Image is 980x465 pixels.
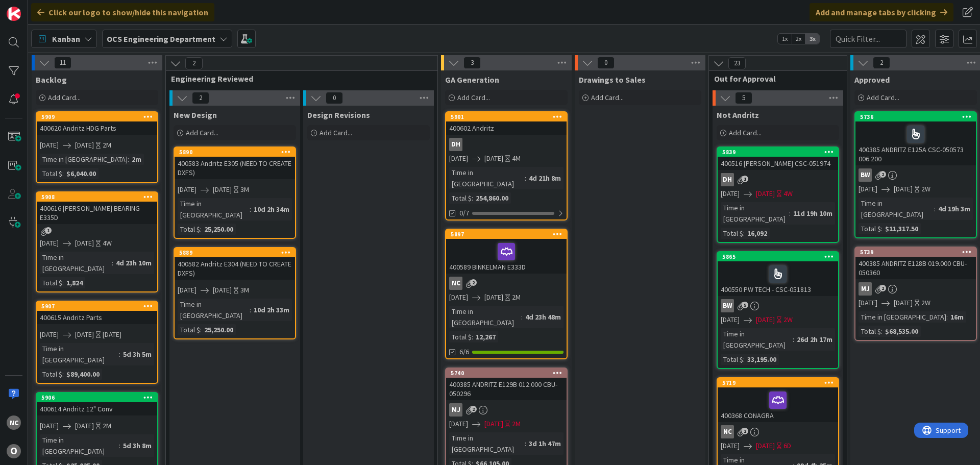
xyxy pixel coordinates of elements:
a: 5839400516 [PERSON_NAME] CSC-051974DH[DATE][DATE]4WTime in [GEOGRAPHIC_DATA]:11d 19h 10mTotal $:1... [717,146,839,243]
div: Total $ [40,369,62,380]
div: 1,824 [64,277,85,288]
span: [DATE] [484,419,503,429]
a: 5907400615 Andritz Parts[DATE][DATE][DATE]Time in [GEOGRAPHIC_DATA]:5d 3h 5mTotal $:$89,400.00 [36,301,158,384]
span: Support [21,2,46,14]
div: 4d 21h 8m [526,173,563,184]
span: Add Card... [320,128,352,137]
span: Backlog [36,75,67,85]
span: : [881,326,883,337]
div: Total $ [859,223,881,234]
span: : [119,349,120,360]
span: [DATE] [756,314,775,325]
span: [DATE] [40,329,59,340]
div: 5865400550 PW TECH - CSC-051813 [718,252,838,296]
span: : [521,311,523,323]
span: [DATE] [75,238,94,249]
div: 16m [948,311,966,323]
div: 6D [783,440,791,451]
span: New Design [174,110,217,120]
div: 400550 PW TECH - CSC-051813 [718,261,838,296]
img: Visit kanbanzone.com [7,7,21,21]
div: 33,195.00 [745,354,779,365]
div: 5865 [722,253,838,260]
span: Add Card... [729,128,762,137]
div: 5736 [860,113,976,120]
span: : [62,369,64,380]
div: 4d 23h 48m [523,311,563,323]
span: Add Card... [186,128,218,137]
div: Time in [GEOGRAPHIC_DATA] [449,167,525,189]
div: MJ [859,282,872,296]
span: 23 [728,57,746,69]
span: : [472,192,473,204]
a: 5889400582 Andritz E304 (NEED TO CREATE DXFS)[DATE][DATE]3MTime in [GEOGRAPHIC_DATA]:10d 2h 33mTo... [174,247,296,339]
span: [DATE] [40,140,59,151]
div: [DATE] [103,329,121,340]
div: 10d 2h 34m [251,204,292,215]
span: : [112,257,113,268]
div: 400602 Andritz [446,121,567,135]
span: : [62,168,64,179]
span: [DATE] [40,238,59,249]
div: DH [449,138,462,151]
span: 3 [463,57,481,69]
div: 5906 [41,394,157,401]
div: 5909400620 Andritz HDG Parts [37,112,157,135]
div: 5897400589 BINKELMAN E333D [446,230,567,274]
span: Add Card... [591,93,624,102]
div: 5907400615 Andritz Parts [37,302,157,324]
div: 4M [512,153,521,164]
div: Time in [GEOGRAPHIC_DATA] [859,311,946,323]
div: 5908400616 [PERSON_NAME] BEARING E335D [37,192,157,224]
div: 5889 [175,248,295,257]
span: [DATE] [178,184,197,195]
div: 400583 Andritz E305 (NEED TO CREATE DXFS) [175,157,295,179]
span: : [743,354,745,365]
div: 10d 2h 33m [251,304,292,315]
span: [DATE] [213,184,232,195]
div: 2W [921,298,930,308]
div: 5889 [179,249,295,256]
div: 5739400385 ANDRITZ E128B 019.000 CBU- 050360 [855,248,976,279]
div: NC [721,425,734,438]
span: [DATE] [40,421,59,431]
span: [DATE] [75,421,94,431]
span: 2 [879,171,886,178]
div: BW [721,299,734,312]
span: [DATE] [449,292,468,303]
span: : [250,204,251,215]
div: 5897 [446,230,567,239]
div: Time in [GEOGRAPHIC_DATA] [40,343,119,365]
div: 4W [783,188,793,199]
span: 2x [792,34,805,44]
div: 5719400368 CONAGRA [718,378,838,422]
div: 5897 [451,231,567,238]
span: [DATE] [721,440,740,451]
div: 4d 23h 10m [113,257,154,268]
div: MJ [449,403,462,417]
span: 0 [326,92,343,104]
div: Total $ [449,331,472,342]
div: Total $ [449,192,472,204]
div: Time in [GEOGRAPHIC_DATA] [40,154,128,165]
div: 400368 CONAGRA [718,387,838,422]
div: Time in [GEOGRAPHIC_DATA] [178,299,250,321]
div: 400582 Andritz E304 (NEED TO CREATE DXFS) [175,257,295,280]
div: 5739 [855,248,976,257]
a: 5909400620 Andritz HDG Parts[DATE][DATE]2MTime in [GEOGRAPHIC_DATA]:2mTotal $:$6,040.00 [36,111,158,183]
div: Time in [GEOGRAPHIC_DATA] [859,198,934,220]
span: 1 [45,227,52,234]
div: $6,040.00 [64,168,99,179]
div: 254,860.00 [473,192,511,204]
div: 5908 [37,192,157,202]
a: 5890400583 Andritz E305 (NEED TO CREATE DXFS)[DATE][DATE]3MTime in [GEOGRAPHIC_DATA]:10d 2h 34mTo... [174,146,296,239]
div: Total $ [178,324,200,335]
div: $11,317.50 [883,223,921,234]
div: 5719 [722,379,838,386]
div: 2W [783,314,793,325]
div: 400616 [PERSON_NAME] BEARING E335D [37,202,157,224]
div: NC [718,425,838,438]
div: Total $ [859,326,881,337]
div: Total $ [721,354,743,365]
div: Click our logo to show/hide this navigation [31,3,214,21]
